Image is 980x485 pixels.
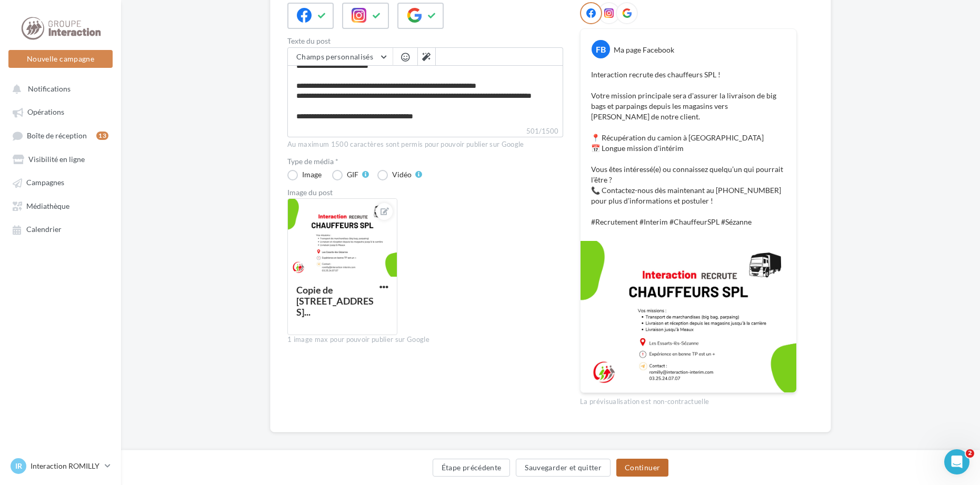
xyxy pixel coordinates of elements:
[944,449,969,474] iframe: Intercom live chat
[592,40,610,58] div: FB
[580,393,797,407] div: La prévisualisation est non-contractuelle
[27,108,64,117] span: Opérations
[27,131,87,140] span: Boîte de réception
[347,171,358,178] div: GIF
[302,171,322,178] div: Image
[31,461,101,471] p: Interaction ROMILLY
[296,52,373,61] span: Champs personnalisés
[6,79,111,98] button: Notifications
[296,284,374,318] div: Copie de [STREET_ADDRESS]...
[287,126,563,137] label: 501/1500
[433,459,511,477] button: Étape précédente
[6,102,115,121] a: Opérations
[591,69,786,227] p: Interaction recrute des chauffeurs SPL ! Votre mission principale sera d'assurer la livraison de ...
[28,84,71,93] span: Notifications
[26,201,69,210] span: Médiathèque
[614,45,674,55] div: Ma page Facebook
[15,461,22,471] span: IR
[287,37,563,45] label: Texte du post
[516,459,611,477] button: Sauvegarder et quitter
[96,132,108,140] div: 13
[8,50,113,68] button: Nouvelle campagne
[6,173,115,191] a: Campagnes
[6,219,115,238] a: Calendrier
[8,456,113,476] a: IR Interaction ROMILLY
[287,335,563,345] div: 1 image max pour pouvoir publier sur Google
[26,178,64,187] span: Campagnes
[616,459,668,477] button: Continuer
[26,225,62,234] span: Calendrier
[287,140,563,149] div: Au maximum 1500 caractères sont permis pour pouvoir publier sur Google
[966,449,974,458] span: 2
[392,171,412,178] div: Vidéo
[287,189,563,196] div: Image du post
[6,149,115,168] a: Visibilité en ligne
[6,196,115,215] a: Médiathèque
[6,126,115,145] a: Boîte de réception13
[287,158,563,165] label: Type de média *
[28,155,85,164] span: Visibilité en ligne
[288,48,393,66] button: Champs personnalisés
